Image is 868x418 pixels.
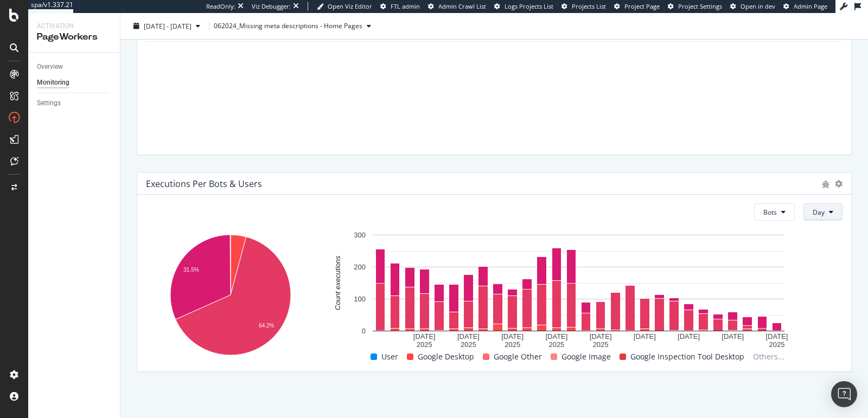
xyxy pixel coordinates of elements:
span: Others... [749,350,789,363]
text: 64.2% [259,323,274,329]
a: FTL admin [380,2,420,11]
div: Executions per Bots & Users [146,178,262,189]
span: Admin Crawl List [438,2,486,10]
span: Google Inspection Tool Desktop [630,350,744,363]
text: [DATE] [765,332,788,340]
span: Open Viz Editor [328,2,372,10]
text: [DATE] [678,332,700,340]
text: 200 [354,263,366,271]
a: Project Settings [668,2,722,11]
span: Google Image [561,350,611,363]
span: Admin Page [794,2,827,10]
svg: A chart. [321,229,836,350]
text: 2025 [505,341,520,349]
text: [DATE] [545,332,567,340]
span: Google Other [494,350,542,363]
a: Overview [37,61,112,73]
span: FTL admin [391,2,420,10]
text: [DATE] [413,332,436,340]
text: 2025 [417,341,432,349]
span: Logs Projects List [505,2,553,10]
text: 300 [354,231,366,239]
text: 2025 [593,341,609,349]
div: Settings [37,98,61,109]
span: Day [813,208,825,217]
text: [DATE] [634,332,656,340]
a: Admin Page [783,2,827,11]
text: Count executions [334,256,342,311]
a: Project Page [614,2,660,11]
a: Open in dev [730,2,775,11]
a: Projects List [561,2,606,11]
span: [DATE] - [DATE] [144,21,192,30]
span: User [381,350,398,363]
div: 062024_Missing meta descriptions - Home Pages [214,23,362,29]
text: 31.5% [183,267,199,273]
span: Google Desktop [418,350,474,363]
text: 0 [362,327,366,335]
button: 062024_Missing meta descriptions - Home Pages [214,17,375,35]
span: Projects List [572,2,606,10]
div: Open Intercom Messenger [831,381,857,407]
text: [DATE] [590,332,612,340]
text: 2025 [548,341,564,349]
div: ReadOnly: [206,2,235,11]
a: Admin Crawl List [428,2,486,11]
button: Bots [754,203,795,221]
text: 2025 [769,341,785,349]
span: Open in dev [741,2,775,10]
a: Logs Projects List [494,2,553,11]
button: Day [803,203,843,221]
a: Settings [37,98,112,109]
div: PageWorkers [37,31,111,43]
span: Bots [763,208,777,217]
text: [DATE] [722,332,744,340]
text: 2025 [461,341,476,349]
span: Project Settings [678,2,722,10]
text: 100 [354,295,366,303]
text: [DATE] [457,332,480,340]
svg: A chart. [146,229,315,363]
div: Viz Debugger: [252,2,291,11]
span: Project Page [624,2,660,10]
a: Monitoring [37,77,112,88]
div: Activation [37,22,111,31]
a: Open Viz Editor [317,2,372,11]
text: [DATE] [501,332,524,340]
button: [DATE] - [DATE] [129,17,205,35]
div: Overview [37,61,63,73]
div: bug [822,181,829,188]
div: Monitoring [37,77,69,88]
